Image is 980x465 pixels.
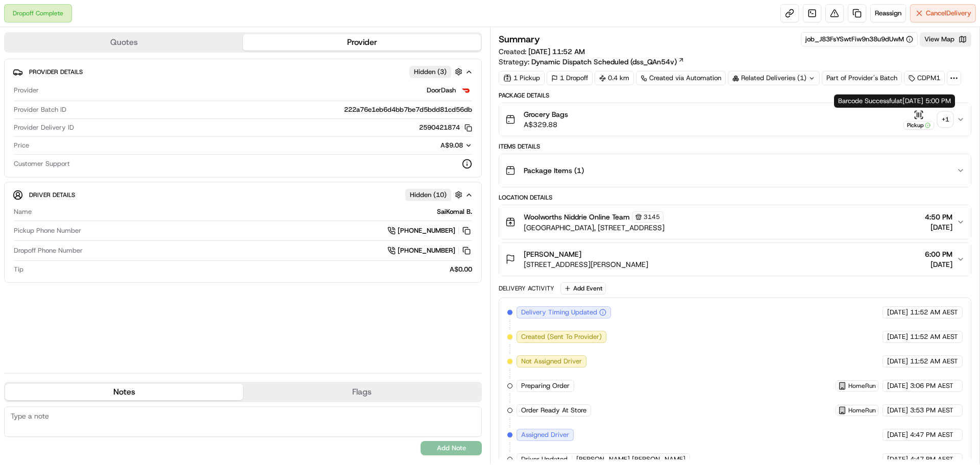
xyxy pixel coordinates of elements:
span: at [DATE] 5:00 PM [896,96,951,105]
button: Add Event [560,282,606,295]
span: [DATE] [887,357,908,366]
span: [DATE] [887,430,908,439]
div: Delivery Activity [499,284,554,292]
button: Provider [243,34,481,51]
img: doordash_logo_v2.png [460,84,472,96]
button: job_J83FsYSwtFiw9n38u9dUwM [805,35,913,44]
span: Order Ready At Store [521,406,586,415]
span: [PERSON_NAME] [PERSON_NAME] [576,455,685,464]
span: [DATE] [925,222,952,232]
span: Created (Sent To Provider) [521,332,602,341]
span: Driver Details [29,191,75,199]
button: Flags [243,384,481,400]
span: Tip [14,265,23,274]
div: Strategy: [499,57,684,67]
span: [DATE] [887,381,908,390]
span: [DATE] [925,259,952,270]
span: Pickup Phone Number [14,226,81,235]
button: Pickup+1 [903,110,952,130]
button: [PERSON_NAME][STREET_ADDRESS][PERSON_NAME]6:00 PM[DATE] [499,243,971,276]
span: Not Assigned Driver [521,357,582,366]
span: 4:50 PM [925,212,952,222]
span: Provider Details [29,68,83,76]
div: 0.4 km [595,71,634,85]
span: 11:52 AM AEST [910,332,958,341]
button: Notes [5,384,243,400]
button: 2590421874 [419,123,472,132]
span: 11:52 AM AEST [910,357,958,366]
span: Provider Batch ID [14,105,66,114]
a: [PHONE_NUMBER] [387,225,472,236]
span: Package Items ( 1 ) [524,165,584,176]
button: Pickup [903,110,934,130]
span: 6:00 PM [925,249,952,259]
span: [DATE] [887,332,908,341]
span: Created: [499,46,585,57]
a: Created via Automation [636,71,726,85]
div: Pickup [903,121,934,130]
div: Location Details [499,193,971,202]
span: 3:06 PM AEST [910,381,953,390]
span: Price [14,141,29,150]
button: A$9.08 [382,141,472,150]
span: Provider Delivery ID [14,123,74,132]
a: Dynamic Dispatch Scheduled (dss_QAn54v) [531,57,684,67]
span: Delivery Timing Updated [521,308,597,317]
span: Grocery Bags [524,109,568,119]
span: Name [14,207,32,216]
span: [DATE] [887,455,908,464]
div: + 1 [938,112,952,127]
span: [PERSON_NAME] [524,249,581,259]
span: [PHONE_NUMBER] [398,246,455,255]
button: View Map [920,32,971,46]
span: 11:52 AM AEST [910,308,958,317]
button: Provider DetailsHidden (3) [13,63,473,80]
div: CDPM1 [904,71,945,85]
span: DoorDash [427,86,456,95]
span: HomeRun [848,406,876,414]
span: Dropoff Phone Number [14,246,83,255]
button: Hidden (3) [409,65,465,78]
span: Provider [14,86,39,95]
span: Customer Support [14,159,70,168]
span: Preparing Order [521,381,570,390]
span: [STREET_ADDRESS][PERSON_NAME] [524,259,648,270]
span: Hidden ( 3 ) [414,67,447,77]
div: Barcode Successful [834,94,955,108]
span: [DATE] [887,406,908,415]
div: 1 Pickup [499,71,545,85]
span: Assigned Driver [521,430,569,439]
button: Woolworths Niddrie Online Team3145[GEOGRAPHIC_DATA], [STREET_ADDRESS]4:50 PM[DATE] [499,205,971,239]
button: Reassign [870,4,906,22]
span: 3:53 PM AEST [910,406,953,415]
div: Items Details [499,142,971,151]
button: CancelDelivery [910,4,976,22]
div: A$0.00 [28,265,472,274]
div: Related Deliveries (1) [728,71,820,85]
button: Driver DetailsHidden (10) [13,186,473,203]
span: [GEOGRAPHIC_DATA], [STREET_ADDRESS] [524,223,665,233]
span: 3145 [644,213,660,221]
span: [DATE] 11:52 AM [528,47,585,56]
span: Woolworths Niddrie Online Team [524,212,630,222]
span: [DATE] [887,308,908,317]
span: Dynamic Dispatch Scheduled (dss_QAn54v) [531,57,677,67]
span: Reassign [875,9,901,18]
a: [PHONE_NUMBER] [387,245,472,256]
h3: Summary [499,35,540,44]
div: 1 Dropoff [547,71,593,85]
button: Quotes [5,34,243,51]
span: A$329.88 [524,119,568,130]
span: HomeRun [848,382,876,390]
span: 4:47 PM AEST [910,430,953,439]
div: Package Details [499,91,971,100]
span: Hidden ( 10 ) [410,190,447,200]
span: 222a76e1eb6d4bb7be7d5bdd81cd56db [344,105,472,114]
button: Grocery BagsA$329.88Pickup+1 [499,103,971,136]
button: Package Items (1) [499,154,971,187]
span: Driver Updated [521,455,568,464]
